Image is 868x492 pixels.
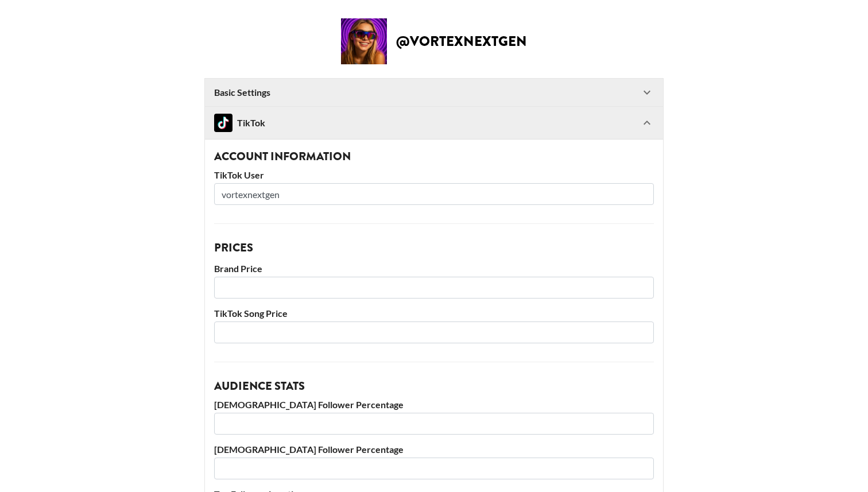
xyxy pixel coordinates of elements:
div: TikTok [214,114,265,132]
h3: Audience Stats [214,381,654,392]
label: [DEMOGRAPHIC_DATA] Follower Percentage [214,399,654,410]
h3: Prices [214,242,654,254]
label: [DEMOGRAPHIC_DATA] Follower Percentage [214,444,654,455]
h3: Account Information [214,151,654,162]
strong: Basic Settings [214,87,270,98]
div: Basic Settings [205,79,663,106]
img: Creator [341,18,387,64]
div: TikTokTikTok [205,107,663,139]
label: TikTok User [214,169,654,181]
img: TikTok [214,114,232,132]
label: Brand Price [214,263,654,274]
h2: @ vortexnextgen [396,34,527,48]
label: TikTok Song Price [214,308,654,319]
